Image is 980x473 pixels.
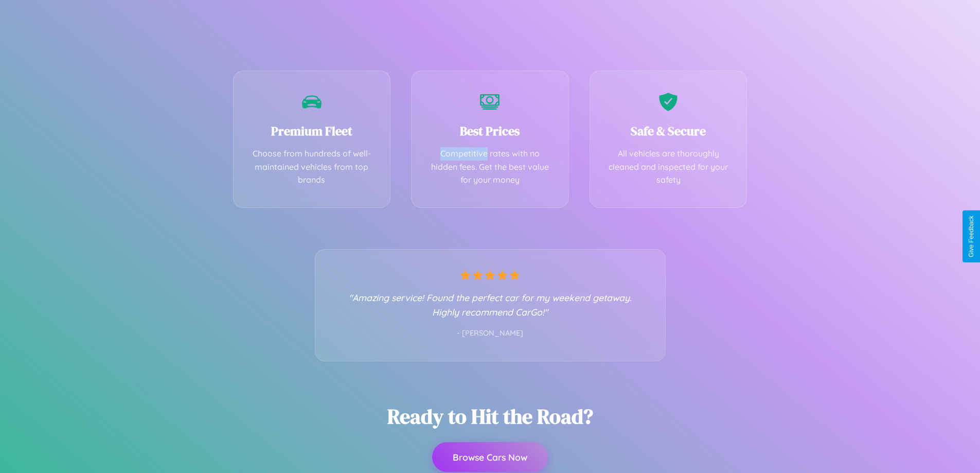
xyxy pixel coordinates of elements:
h3: Safe & Secure [605,122,732,139]
h3: Best Prices [427,122,553,139]
p: Competitive rates with no hidden fees. Get the best value for your money [427,147,553,187]
p: Choose from hundreds of well-maintained vehicles from top brands [249,147,375,187]
div: Give Feedback [968,216,975,257]
p: "Amazing service! Found the perfect car for my weekend getaway. Highly recommend CarGo!" [336,290,645,319]
h3: Premium Fleet [249,122,375,139]
p: - [PERSON_NAME] [336,327,645,340]
p: All vehicles are thoroughly cleaned and inspected for your safety [605,147,732,187]
button: Browse Cars Now [432,442,548,472]
h2: Ready to Hit the Road? [387,402,593,430]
